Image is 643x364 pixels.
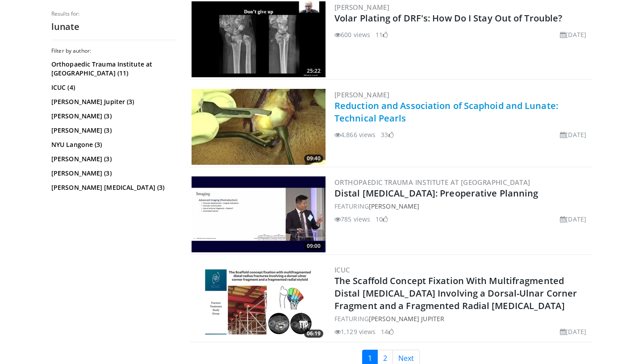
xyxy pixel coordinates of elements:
[376,30,388,39] li: 11
[334,327,376,336] li: 1,129 views
[192,176,326,252] a: 09:00
[192,1,326,77] img: ebe61d0f-8e1b-483b-889e-3f37e4d5c071.300x170_q85_crop-smart_upscale.jpg
[560,327,586,336] li: [DATE]
[51,60,174,78] a: Orthopaedic Trauma Institute at [GEOGRAPHIC_DATA] (11)
[51,47,176,54] h3: Filter by author:
[51,112,174,121] a: [PERSON_NAME] (3)
[192,89,326,165] a: 09:40
[334,100,558,124] a: Reduction and Association of Scaphoid and Lunate: Technical Pearls
[334,12,562,24] a: Volar Plating of DRF's: How Do I Stay Out of Trouble?
[304,67,323,75] span: 25:22
[334,201,590,211] div: FEATURING
[51,183,174,192] a: [PERSON_NAME] [MEDICAL_DATA] (3)
[192,89,326,165] img: ad1b33ec-5416-41c8-a914-9d79b050d3da.300x170_q85_crop-smart_upscale.jpg
[334,30,370,39] li: 600 views
[381,130,393,139] li: 33
[192,264,326,340] img: 67694029-93d5-42aa-87fd-b8c6c924b8d5.png.300x170_q85_crop-smart_upscale.png
[51,169,174,178] a: [PERSON_NAME] (3)
[334,214,370,224] li: 785 views
[376,214,388,224] li: 10
[51,140,174,149] a: NYU Langone (3)
[51,126,174,135] a: [PERSON_NAME] (3)
[51,97,174,106] a: [PERSON_NAME] Jupiter (3)
[51,155,174,163] a: [PERSON_NAME] (3)
[192,1,326,77] a: 25:22
[192,176,326,252] img: 49ca61f4-be12-431f-8192-8b7482e2041b.300x170_q85_crop-smart_upscale.jpg
[369,202,419,210] a: [PERSON_NAME]
[304,155,323,163] span: 09:40
[334,314,590,323] div: FEATURING
[334,275,577,312] a: The Scaffold Concept Fixation With Multifragmented Distal [MEDICAL_DATA] Involving a Dorsal-Ulnar...
[334,3,389,12] a: [PERSON_NAME]
[304,242,323,250] span: 09:00
[51,10,176,17] p: Results for:
[334,187,538,199] a: Distal [MEDICAL_DATA]: Preoperative Planning
[51,83,174,92] a: ICUC (4)
[560,214,586,224] li: [DATE]
[334,130,376,139] li: 4,866 views
[334,265,350,274] a: ICUC
[381,327,393,336] li: 14
[51,21,176,33] h2: lunate
[560,30,586,39] li: [DATE]
[304,330,323,338] span: 06:19
[560,130,586,139] li: [DATE]
[334,178,530,187] a: Orthopaedic Trauma Institute at [GEOGRAPHIC_DATA]
[334,90,389,99] a: [PERSON_NAME]
[369,314,444,323] a: [PERSON_NAME] Jupiter
[192,264,326,340] a: 06:19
